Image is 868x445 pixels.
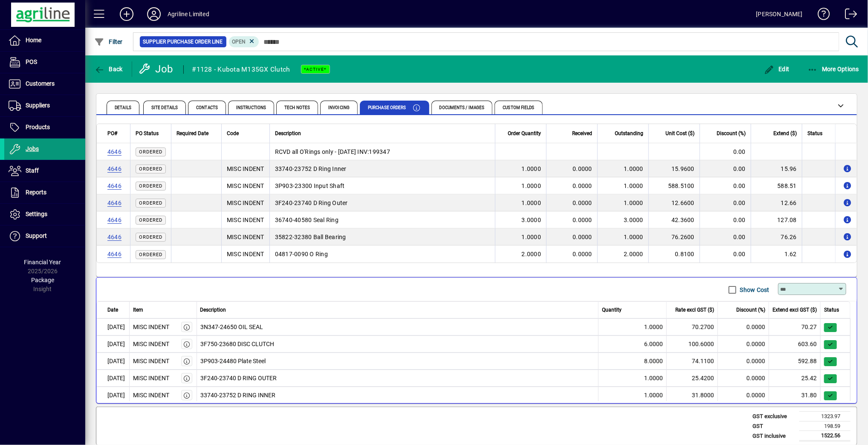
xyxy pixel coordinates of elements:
[748,421,799,431] td: GST
[769,370,821,387] td: 25.42
[764,66,790,72] span: Edit
[597,211,648,228] td: 3.0000
[107,217,122,223] a: 4646
[675,306,714,314] span: Rate excl GST ($)
[748,412,799,422] td: GST exclusive
[26,167,39,174] span: Staff
[284,106,310,110] span: Tech Notes
[94,66,123,72] span: Back
[751,194,802,211] td: 12.66
[495,177,546,194] td: 1.0000
[197,353,599,370] td: 3P903-24480 Plate Steel
[26,102,50,109] span: Suppliers
[546,228,597,246] td: 0.0000
[227,129,239,138] span: Code
[139,252,162,257] span: Ordered
[133,340,169,349] div: MISC INDENT
[192,63,290,76] div: #1128 - Kubota M135GX Clutch
[769,353,821,370] td: 592.88
[4,117,85,138] a: Products
[227,182,264,189] span: MISC INDENT
[667,318,718,335] td: 70.2700
[736,306,765,314] span: Discount (%)
[495,211,546,228] td: 3.0000
[597,194,648,211] td: 1.0000
[4,95,85,116] a: Suppliers
[644,323,663,332] span: 1.0000
[107,199,122,206] a: 4646
[751,228,802,246] td: 76.26
[26,232,47,239] span: Support
[546,194,597,211] td: 0.0000
[773,306,817,314] span: Extend excl GST ($)
[648,246,700,263] td: 0.8100
[773,129,797,138] span: Extend ($)
[667,370,718,387] td: 25.4200
[96,353,130,370] td: [DATE]
[546,246,597,263] td: 0.0000
[700,143,751,160] td: 0.00
[805,61,862,77] button: More Options
[648,211,700,228] td: 42.3600
[96,387,130,404] td: [DATE]
[597,160,648,177] td: 1.0000
[667,353,718,370] td: 74.1100
[807,129,822,138] span: Status
[96,335,130,353] td: [DATE]
[769,387,821,404] td: 31.80
[700,228,751,246] td: 0.00
[799,431,851,441] td: 1522.56
[4,182,85,203] a: Reports
[799,421,851,431] td: 198.59
[503,106,534,110] span: Custom Fields
[751,160,802,177] td: 15.96
[94,38,123,45] span: Filter
[269,160,495,177] td: 33740-23752 D Ring Inner
[667,335,718,353] td: 100.6000
[269,211,495,228] td: 36740-40580 Seal Ring
[26,189,46,196] span: Reports
[107,251,122,257] a: 4646
[269,246,495,263] td: 04817-0090 O Ring
[139,183,162,189] span: Ordered
[113,6,140,22] button: Add
[143,38,223,46] span: Supplier Purchase Order Line
[368,106,406,110] span: Purchase Orders
[615,129,643,138] span: Outstanding
[807,66,859,72] span: More Options
[136,129,159,138] span: PO Status
[26,124,50,130] span: Products
[31,277,54,283] span: Package
[718,370,769,387] td: 0.0000
[495,160,546,177] td: 1.0000
[839,2,857,29] a: Logout
[665,129,694,138] span: Unit Cost ($)
[751,211,802,228] td: 127.08
[648,177,700,194] td: 588.5100
[495,194,546,211] td: 1.0000
[133,357,169,366] div: MISC INDENT
[748,431,799,441] td: GST inclusive
[275,129,490,138] div: Description
[107,129,125,138] div: PO#
[197,387,599,404] td: 33740-23752 D RING INNER
[26,58,37,65] span: POS
[227,217,264,223] span: MISC INDENT
[227,199,264,206] span: MISC INDENT
[107,182,122,189] a: 4646
[227,251,264,257] span: MISC INDENT
[4,52,85,73] a: POS
[4,30,85,51] a: Home
[24,259,61,266] span: Financial Year
[139,149,162,155] span: Ordered
[700,177,751,194] td: 0.00
[4,160,85,182] a: Staff
[133,374,169,383] div: MISC INDENT
[811,2,830,29] a: Knowledge Base
[700,211,751,228] td: 0.00
[602,306,622,314] span: Quantity
[107,129,117,138] span: PO#
[85,61,132,77] app-page-header-button: Back
[546,160,597,177] td: 0.0000
[648,228,700,246] td: 76.2600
